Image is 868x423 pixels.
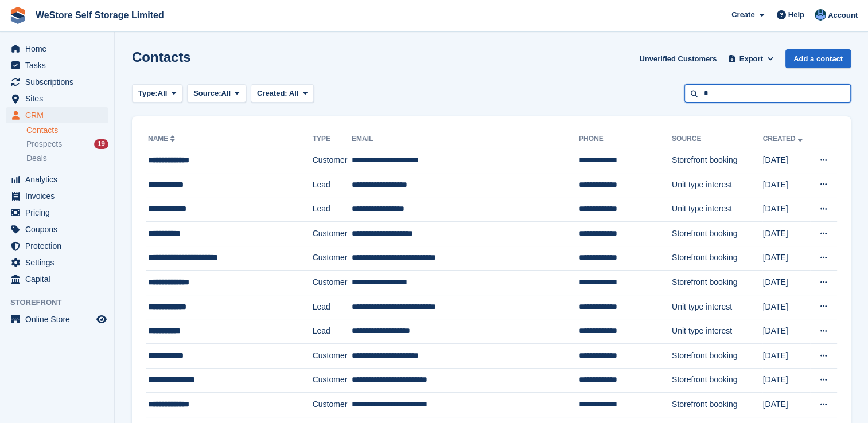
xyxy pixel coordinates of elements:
[635,49,721,68] a: Unverified Customers
[672,130,763,148] th: Source
[313,319,352,344] td: Lead
[6,271,108,287] a: menu
[313,221,352,246] td: Customer
[313,148,352,173] td: Customer
[762,135,804,143] a: Created
[762,271,809,295] td: [DATE]
[187,84,246,103] button: Source: All
[251,84,314,103] button: Created: All
[672,246,763,271] td: Storefront booking
[132,49,191,65] h1: Contacts
[672,319,763,344] td: Unit type interest
[25,41,94,57] span: Home
[313,368,352,393] td: Customer
[6,205,108,221] a: menu
[6,57,108,73] a: menu
[95,312,108,326] a: Preview store
[815,9,826,21] img: Joanne Goff
[6,311,108,327] a: menu
[25,254,94,271] span: Settings
[726,49,776,68] button: Export
[6,74,108,90] a: menu
[158,88,168,99] span: All
[25,91,94,107] span: Sites
[672,197,763,222] td: Unit type interest
[313,393,352,417] td: Customer
[26,139,62,150] span: Prospects
[785,49,851,68] a: Add a contact
[25,238,94,254] span: Protection
[762,368,809,393] td: [DATE]
[9,7,26,24] img: stora-icon-8386f47178a22dfd0bd8f6a31ec36ba5ce8667c1dd55bd0f319d3a0aa187defe.svg
[25,107,94,123] span: CRM
[672,295,763,319] td: Unit type interest
[26,152,108,164] a: Deals
[10,297,114,308] span: Storefront
[672,368,763,393] td: Storefront booking
[221,88,231,99] span: All
[762,221,809,246] td: [DATE]
[6,238,108,254] a: menu
[6,188,108,204] a: menu
[672,221,763,246] td: Storefront booking
[313,173,352,197] td: Lead
[25,74,94,90] span: Subscriptions
[788,9,804,21] span: Help
[257,89,287,97] span: Created:
[6,221,108,237] a: menu
[762,246,809,271] td: [DATE]
[762,173,809,197] td: [DATE]
[313,246,352,271] td: Customer
[148,135,177,143] a: Name
[762,148,809,173] td: [DATE]
[25,57,94,73] span: Tasks
[672,173,763,197] td: Unit type interest
[25,271,94,287] span: Capital
[731,9,754,21] span: Create
[6,171,108,187] a: menu
[25,221,94,237] span: Coupons
[762,393,809,417] td: [DATE]
[26,153,47,164] span: Deals
[313,130,352,148] th: Type
[313,295,352,319] td: Lead
[672,393,763,417] td: Storefront booking
[25,171,94,187] span: Analytics
[25,205,94,221] span: Pricing
[25,311,94,327] span: Online Store
[132,84,182,103] button: Type: All
[6,91,108,107] a: menu
[6,41,108,57] a: menu
[94,139,108,149] div: 19
[828,10,858,21] span: Account
[672,271,763,295] td: Storefront booking
[138,88,158,99] span: Type:
[26,138,108,150] a: Prospects 19
[672,148,763,173] td: Storefront booking
[313,197,352,222] td: Lead
[289,89,299,97] span: All
[352,130,579,148] th: Email
[313,343,352,368] td: Customer
[26,125,108,136] a: Contacts
[762,197,809,222] td: [DATE]
[762,319,809,344] td: [DATE]
[579,130,672,148] th: Phone
[739,53,763,65] span: Export
[25,188,94,204] span: Invoices
[313,271,352,295] td: Customer
[762,343,809,368] td: [DATE]
[6,107,108,123] a: menu
[672,343,763,368] td: Storefront booking
[31,6,169,25] a: WeStore Self Storage Limited
[6,254,108,271] a: menu
[193,88,221,99] span: Source:
[762,295,809,319] td: [DATE]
